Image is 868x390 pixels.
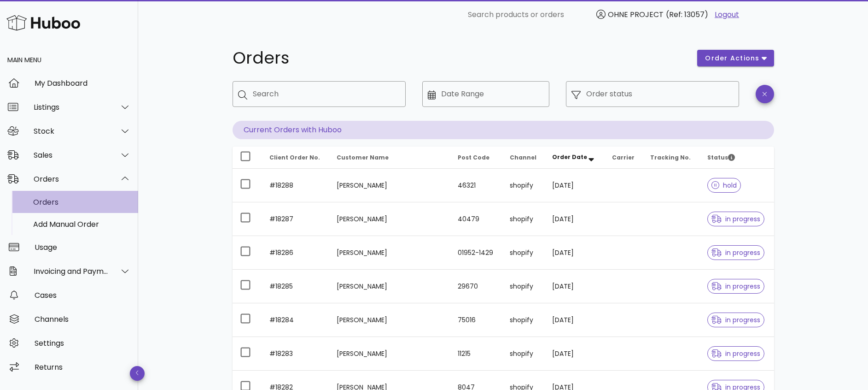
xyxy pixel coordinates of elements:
td: #18283 [262,337,329,371]
div: Settings [35,339,131,348]
td: [DATE] [545,270,605,303]
a: Logout [715,9,739,20]
td: shopify [502,270,545,303]
td: 40479 [450,202,502,236]
th: Carrier [605,147,643,169]
span: (Ref: 13057) [666,9,708,20]
span: OHNE PROJECT [608,9,664,20]
div: Channels [35,315,131,324]
td: [PERSON_NAME] [329,236,451,270]
td: [DATE] [545,337,605,371]
td: [DATE] [545,236,605,270]
span: Customer Name [337,154,389,161]
td: [PERSON_NAME] [329,270,451,303]
span: in progress [711,350,760,357]
div: Orders [34,175,109,183]
td: 01952-1429 [450,236,502,270]
span: Order Date [552,153,587,161]
th: Post Code [450,147,502,169]
td: shopify [502,169,545,202]
td: #18284 [262,303,329,337]
button: order actions [697,50,774,66]
td: 11215 [450,337,502,371]
h1: Orders [233,50,687,66]
span: hold [711,182,737,189]
td: shopify [502,202,545,236]
div: Usage [35,243,131,252]
th: Order Date: Sorted descending. Activate to remove sorting. [545,147,605,169]
td: [DATE] [545,202,605,236]
td: #18286 [262,236,329,270]
td: 46321 [450,169,502,202]
td: 75016 [450,303,502,337]
th: Tracking No. [643,147,700,169]
span: in progress [711,317,760,323]
p: Current Orders with Huboo [233,121,774,139]
div: Invoicing and Payments [34,267,109,276]
div: Add Manual Order [33,220,131,229]
td: #18288 [262,169,329,202]
div: Cases [35,291,131,300]
th: Status [700,147,774,169]
td: #18287 [262,202,329,236]
span: in progress [711,283,760,290]
span: in progress [711,216,760,222]
th: Client Order No. [262,147,329,169]
th: Channel [502,147,545,169]
span: order actions [705,53,760,63]
td: [DATE] [545,303,605,337]
td: [PERSON_NAME] [329,303,451,337]
td: 29670 [450,270,502,303]
div: Stock [34,127,109,136]
div: Returns [35,363,131,372]
span: Post Code [458,154,489,161]
td: [PERSON_NAME] [329,202,451,236]
span: Client Order No. [269,154,320,161]
td: [DATE] [545,169,605,202]
th: Customer Name [329,147,451,169]
div: My Dashboard [35,79,131,88]
div: Orders [33,198,131,207]
img: Huboo Logo [6,13,80,33]
div: Listings [34,103,109,112]
span: Tracking No. [650,154,691,161]
td: [PERSON_NAME] [329,169,451,202]
span: Channel [510,154,536,161]
span: in progress [711,249,760,256]
td: shopify [502,337,545,371]
td: shopify [502,236,545,270]
td: [PERSON_NAME] [329,337,451,371]
span: Status [707,154,735,161]
td: shopify [502,303,545,337]
span: Carrier [612,154,635,161]
div: Sales [34,151,109,160]
td: #18285 [262,270,329,303]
